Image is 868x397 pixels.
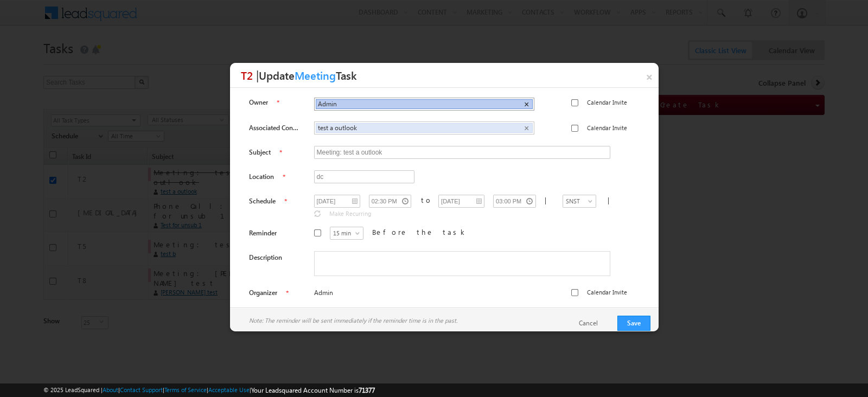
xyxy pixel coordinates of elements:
[563,196,584,245] span: SNST - (GMT+08:00) [GEOGRAPHIC_DATA], [GEOGRAPHIC_DATA]
[103,386,118,393] a: About
[249,316,457,325] span: Note: The reminder will be sent immediately if the reminder time is in the past.
[249,172,274,182] label: Location
[314,288,533,298] span: Admin
[249,196,276,206] label: Schedule
[587,98,627,107] label: Calendar Invite
[256,67,259,83] span: |
[295,63,336,87] span: Meeting
[359,386,375,394] span: 71377
[524,100,529,109] span: ×
[241,67,253,82] span: T2
[617,316,650,331] button: Save
[318,124,514,132] span: test a outlook
[524,124,529,133] span: ×
[318,100,514,108] span: Admin
[249,228,277,238] label: Reminder
[249,253,282,262] label: Description
[421,195,426,205] div: to
[608,195,614,204] span: |
[579,318,609,328] a: Cancel
[251,386,375,394] span: Your Leadsquared Account Number is
[330,227,363,240] a: 15 min
[43,385,375,395] span: © 2025 LeadSquared | | | | |
[208,386,250,393] a: Acceptable Use
[587,287,627,297] label: Calendar Invite
[164,386,207,393] a: Terms of Service
[545,195,551,204] span: |
[329,210,371,217] span: Make Recurring
[249,148,271,157] label: Subject
[330,228,363,238] span: 15 min
[120,386,163,393] a: Contact Support
[640,63,659,88] a: ×
[314,208,371,219] div: only new tasks can be made recurring
[249,98,268,107] label: Owner
[372,227,468,237] label: Before the task
[249,123,299,133] label: Associated Contact
[587,123,627,133] label: Calendar Invite
[249,288,277,298] label: Organizer
[241,63,659,87] h3: Update Task
[563,195,596,208] a: SNST - (GMT+08:00) [GEOGRAPHIC_DATA], [GEOGRAPHIC_DATA]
